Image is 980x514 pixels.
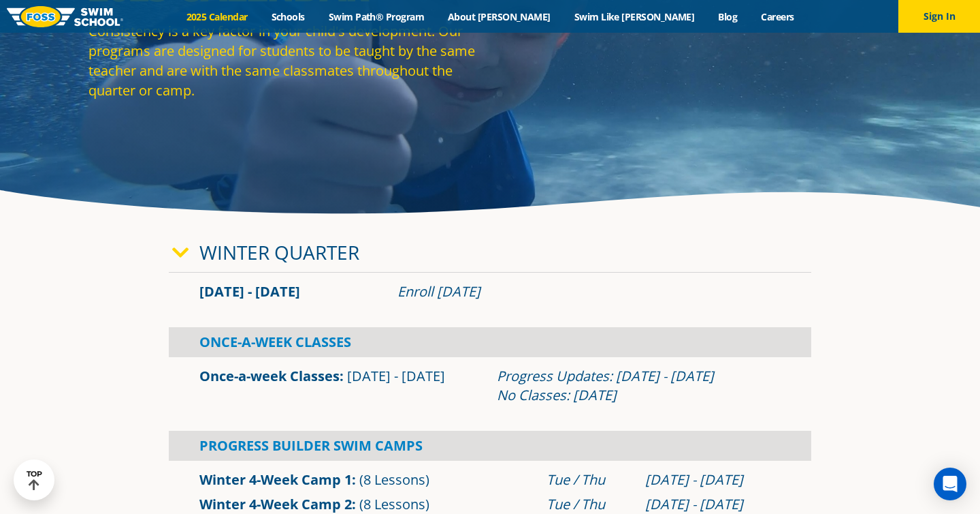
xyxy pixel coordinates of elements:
[749,10,806,23] a: Careers
[199,282,300,301] span: [DATE] - [DATE]
[199,367,340,385] a: Once-a-week Classes
[347,367,445,385] span: [DATE] - [DATE]
[934,468,966,500] div: Open Intercom Messenger
[706,10,749,23] a: Blog
[645,470,781,489] div: [DATE] - [DATE]
[27,470,42,491] div: TOP
[199,495,352,513] a: Winter 4-Week Camp 2
[259,10,316,23] a: Schools
[174,10,259,23] a: 2025 Calendar
[316,10,436,23] a: Swim Path® Program
[199,239,359,265] a: Winter Quarter
[497,367,781,405] div: Progress Updates: [DATE] - [DATE] No Classes: [DATE]
[645,495,781,514] div: [DATE] - [DATE]
[199,470,352,489] a: Winter 4-Week Camp 1
[169,327,811,357] div: Once-A-Week Classes
[436,10,563,23] a: About [PERSON_NAME]
[546,470,632,489] div: Tue / Thu
[359,470,429,489] span: (8 Lessons)
[88,21,483,100] p: Consistency is a key factor in your child's development. Our programs are designed for students t...
[359,495,429,513] span: (8 Lessons)
[169,431,811,461] div: Progress Builder Swim Camps
[562,10,706,23] a: Swim Like [PERSON_NAME]
[546,495,632,514] div: Tue / Thu
[397,282,781,301] div: Enroll [DATE]
[7,6,123,27] img: FOSS Swim School Logo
